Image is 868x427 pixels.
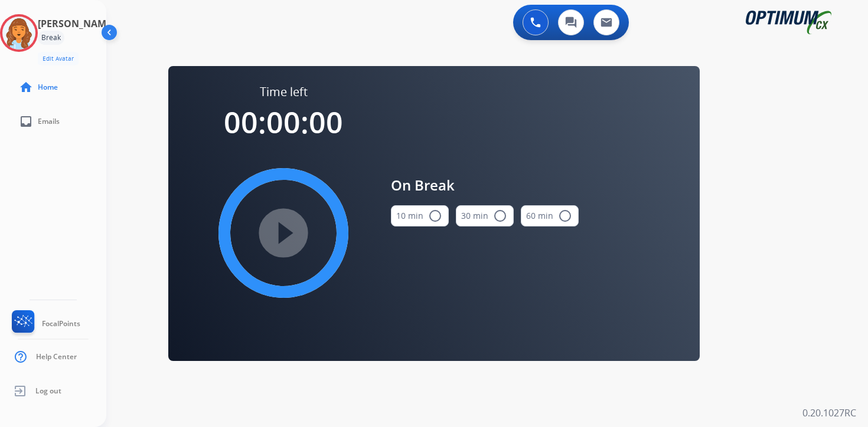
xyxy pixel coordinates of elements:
[428,209,442,223] mat-icon: radio_button_unchecked
[391,205,449,226] button: 10 min
[19,114,33,129] mat-icon: inbox
[38,52,79,65] button: Edit Avatar
[38,83,58,92] span: Home
[521,205,579,226] button: 60 min
[260,84,308,100] span: Time left
[493,209,507,223] mat-icon: radio_button_unchecked
[456,205,514,226] button: 30 min
[42,319,80,329] span: FocalPoints
[9,310,80,337] a: FocalPoints
[558,209,572,223] mat-icon: radio_button_unchecked
[36,352,77,362] span: Help Center
[38,17,115,31] h3: [PERSON_NAME]
[35,386,61,396] span: Log out
[19,80,33,94] mat-icon: home
[802,406,856,420] p: 0.20.1027RC
[2,17,35,50] img: avatar
[38,31,64,45] div: Break
[224,102,343,142] span: 00:00:00
[391,175,579,196] span: On Break
[38,117,60,126] span: Emails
